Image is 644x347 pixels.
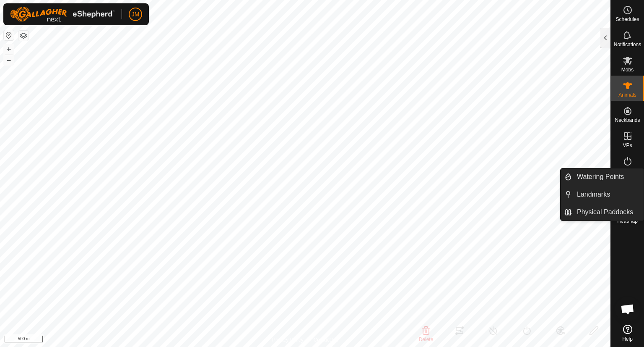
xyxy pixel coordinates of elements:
[614,42,641,47] span: Notifications
[577,207,633,217] span: Physical Paddocks
[561,204,644,221] li: Physical Paddocks
[623,143,632,148] span: VPs
[622,336,633,342] span: Help
[577,172,624,182] span: Watering Points
[572,186,644,203] a: Landmarks
[272,336,304,344] a: Privacy Policy
[10,7,115,22] img: Gallagher Logo
[561,168,644,185] li: Watering Points
[572,204,644,221] a: Physical Paddocks
[615,118,640,123] span: Neckbands
[618,92,636,97] span: Animals
[132,10,140,19] span: JM
[572,168,644,185] a: Watering Points
[617,218,638,223] span: Heatmap
[4,44,14,54] button: +
[4,55,14,65] button: –
[314,336,338,344] a: Contact Us
[577,189,610,200] span: Landmarks
[615,297,640,322] div: Open chat
[621,67,634,72] span: Mobs
[561,186,644,203] li: Landmarks
[615,17,639,22] span: Schedules
[4,30,14,40] button: Reset Map
[611,321,644,345] a: Help
[18,31,29,41] button: Map Layers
